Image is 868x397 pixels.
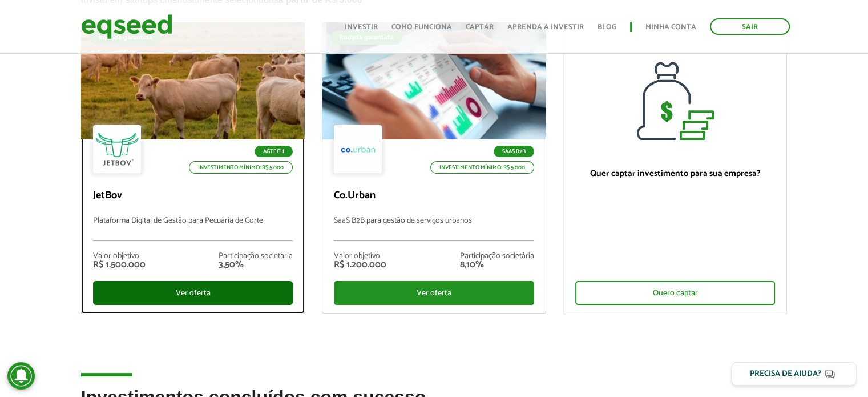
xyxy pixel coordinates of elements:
p: JetBov [93,190,293,202]
div: Participação societária [219,252,293,260]
a: Como funciona [391,23,452,31]
a: Quer captar investimento para sua empresa? Quero captar [563,22,788,314]
div: 3,50% [219,260,293,270]
p: SaaS B2B [494,146,534,157]
p: SaaS B2B para gestão de serviços urbanos [334,216,534,241]
div: Ver oferta [93,281,293,305]
div: R$ 1.200.000 [334,260,386,270]
div: 8,10% [460,260,534,270]
p: Quer captar investimento para sua empresa? [575,169,776,179]
a: Investir [345,23,378,31]
a: Rodada garantida Agtech Investimento mínimo: R$ 5.000 JetBov Plataforma Digital de Gestão para Pe... [81,22,305,314]
div: Participação societária [460,252,534,260]
p: Plataforma Digital de Gestão para Pecuária de Corte [93,216,293,241]
img: EqSeed [81,11,172,42]
p: Agtech [255,146,293,157]
a: Blog [597,23,616,31]
a: Sair [710,18,790,35]
p: Investimento mínimo: R$ 5.000 [189,161,293,174]
p: Co.Urban [334,190,534,202]
div: Valor objetivo [334,252,386,260]
a: Aprenda a investir [507,23,584,31]
div: Ver oferta [334,281,534,305]
p: Investimento mínimo: R$ 5.000 [430,161,534,174]
div: Valor objetivo [93,252,146,260]
a: Captar [466,23,494,31]
div: Quero captar [575,281,776,305]
a: Rodada garantida SaaS B2B Investimento mínimo: R$ 5.000 Co.Urban SaaS B2B para gestão de serviços... [322,22,546,314]
div: R$ 1.500.000 [93,260,146,270]
a: Minha conta [645,23,696,31]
